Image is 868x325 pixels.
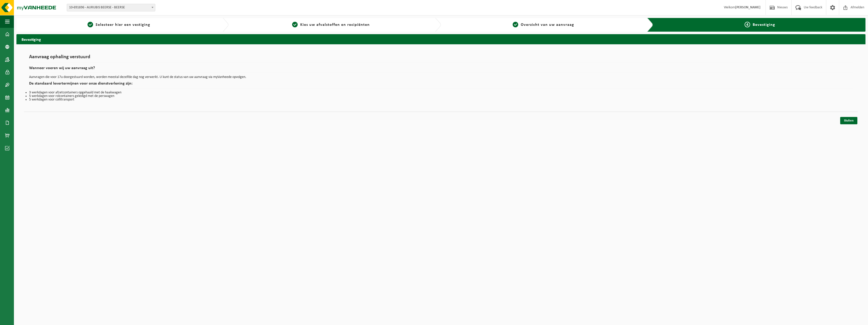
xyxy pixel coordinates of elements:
[745,22,750,27] span: 4
[300,23,370,27] span: Kies uw afvalstoffen en recipiënten
[96,23,150,27] span: Selecteer hier een vestiging
[521,23,574,27] span: Overzicht van uw aanvraag
[19,22,219,28] a: 1Selecteer hier een vestiging
[231,22,431,28] a: 2Kies uw afvalstoffen en recipiënten
[29,94,853,98] li: 5 werkdagen voor rolcontainers geledigd met de perswagen
[88,22,93,27] span: 1
[67,4,155,11] span: 10-691696 - AURUBIS BEERSE - BEERSE
[292,22,298,27] span: 2
[67,4,155,11] span: 10-691696 - AURUBIS BEERSE - BEERSE
[16,34,865,44] h2: Bevestiging
[513,22,518,27] span: 3
[29,75,853,79] p: Aanvragen die voor 17u doorgestuurd worden, worden meestal dezelfde dag nog verwerkt. U kunt de s...
[29,54,853,62] h1: Aanvraag ophaling verstuurd
[753,23,775,27] span: Bevestiging
[840,117,857,124] a: Sluiten
[735,6,761,9] strong: [PERSON_NAME]
[29,66,853,73] h2: Wanneer voeren wij uw aanvraag uit?
[29,91,853,94] li: 3 werkdagen voor afzetcontainers opgehaald met de haakwagen
[29,98,853,101] li: 5 werkdagen voor collitransport
[29,82,853,88] h2: De standaard levertermijnen voor onze dienstverlening zijn:
[444,22,643,28] a: 3Overzicht van uw aanvraag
